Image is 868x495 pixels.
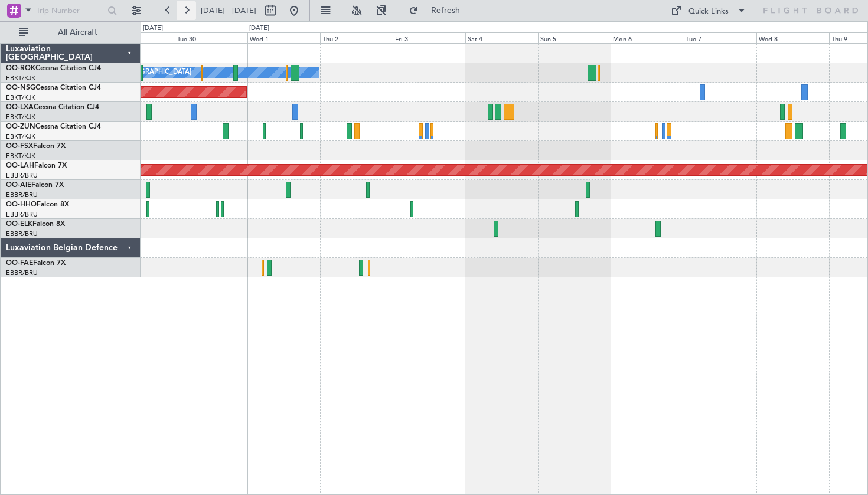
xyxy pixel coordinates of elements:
div: [DATE] [143,24,163,34]
span: OO-HHO [6,201,37,208]
span: OO-AIE [6,182,31,189]
div: [DATE] [249,24,269,34]
a: OO-ELKFalcon 8X [6,221,65,228]
div: Thu 2 [320,32,393,43]
a: OO-NSGCessna Citation CJ4 [6,84,101,91]
span: Refresh [421,6,471,15]
a: OO-AIEFalcon 7X [6,182,64,189]
a: OO-LAHFalcon 7X [6,162,67,169]
a: EBBR/BRU [6,268,38,277]
div: Wed 8 [756,32,829,43]
span: OO-NSG [6,84,35,91]
a: OO-ROKCessna Citation CJ4 [6,65,101,72]
a: OO-ZUNCessna Citation CJ4 [6,123,101,130]
a: EBKT/KJK [6,113,35,122]
div: Sun 5 [538,32,611,43]
a: EBKT/KJK [6,74,35,83]
span: All Aircraft [31,28,125,37]
a: EBKT/KJK [6,152,35,160]
span: OO-FAE [6,260,33,267]
span: OO-LAH [6,162,34,169]
button: All Aircraft [13,23,128,42]
div: Wed 1 [247,32,320,43]
span: OO-ZUN [6,123,35,130]
a: OO-HHOFalcon 8X [6,201,69,208]
div: Sat 4 [465,32,538,43]
a: EBKT/KJK [6,132,35,141]
div: Tue 7 [684,32,756,43]
a: EBBR/BRU [6,230,38,238]
div: Tue 30 [175,32,247,43]
span: [DATE] - [DATE] [201,5,256,16]
input: Trip Number [36,2,104,19]
a: OO-FAEFalcon 7X [6,260,66,267]
span: OO-ROK [6,65,35,72]
span: OO-LXA [6,104,34,111]
a: EBBR/BRU [6,171,38,180]
div: Quick Links [688,6,729,18]
a: EBBR/BRU [6,191,38,199]
div: Fri 3 [393,32,465,43]
button: Refresh [403,1,474,20]
a: EBBR/BRU [6,210,38,219]
a: EBKT/KJK [6,93,35,102]
span: OO-FSX [6,143,33,150]
span: OO-ELK [6,221,32,228]
div: Mon 6 [611,32,683,43]
button: Quick Links [665,1,752,20]
a: OO-FSXFalcon 7X [6,143,66,150]
a: OO-LXACessna Citation CJ4 [6,104,99,111]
